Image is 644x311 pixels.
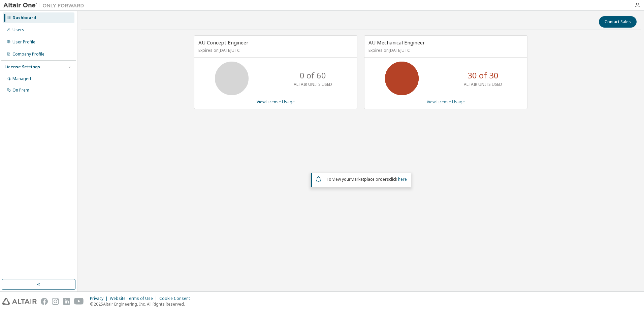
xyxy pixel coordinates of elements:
div: On Prem [12,88,29,93]
span: To view your click [326,176,407,182]
img: instagram.svg [52,298,59,305]
img: altair_logo.svg [2,298,37,305]
img: youtube.svg [74,298,84,305]
div: Company Profile [12,51,44,57]
p: © 2025 Altair Engineering, Inc. All Rights Reserved. [90,301,194,307]
span: AU Mechanical Engineer [368,39,425,46]
div: Privacy [90,296,110,301]
a: View License Usage [257,99,295,105]
button: Contact Sales [599,16,637,28]
div: Cookie Consent [159,296,194,301]
div: Users [12,27,24,33]
p: ALTAIR UNITS USED [464,81,502,87]
span: AU Concept Engineer [198,39,249,46]
p: 0 of 60 [300,70,326,81]
div: Managed [12,76,31,81]
p: 30 of 30 [468,70,498,81]
a: View License Usage [427,99,465,105]
p: Expires on [DATE] UTC [368,47,521,53]
img: facebook.svg [41,298,48,305]
a: here [398,176,407,182]
p: Expires on [DATE] UTC [198,47,351,53]
div: Website Terms of Use [110,296,159,301]
em: Marketplace orders [351,176,389,182]
p: ALTAIR UNITS USED [294,81,332,87]
img: Altair One [3,2,88,9]
div: Dashboard [12,15,36,21]
div: License Settings [4,64,40,70]
img: linkedin.svg [63,298,70,305]
div: User Profile [12,39,35,45]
